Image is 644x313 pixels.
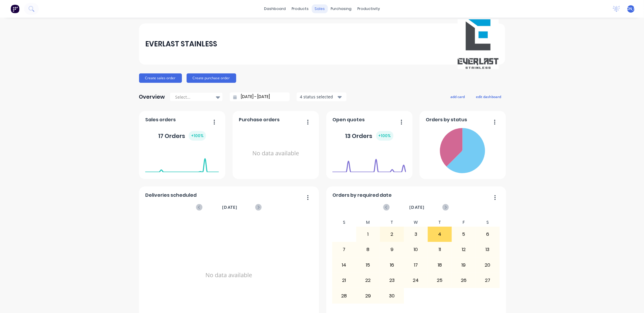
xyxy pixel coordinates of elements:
span: Orders by status [426,116,467,123]
div: 24 [404,273,428,288]
div: + 100 % [189,131,206,141]
div: 28 [332,288,356,303]
div: S [476,218,500,227]
div: 1 [356,227,380,242]
div: 8 [356,242,380,257]
span: Open quotes [332,116,365,123]
div: 25 [428,273,452,288]
span: Purchase orders [239,116,280,123]
img: Factory [11,4,19,13]
div: Overview [139,91,165,103]
div: 17 [404,258,428,272]
div: 14 [332,258,356,272]
div: 5 [452,227,476,242]
div: 6 [476,227,499,242]
div: 3 [404,227,428,242]
div: 13 [476,242,499,257]
div: products [289,4,312,13]
div: sales [312,4,328,13]
div: 18 [428,258,452,272]
div: 10 [404,242,428,257]
button: add card [447,93,469,100]
div: M [356,218,380,227]
div: 23 [380,273,404,288]
div: S [332,218,356,227]
div: T [428,218,452,227]
div: purchasing [328,4,354,13]
div: 4 status selected [300,94,337,100]
span: [DATE] [409,204,425,211]
div: EVERLAST STAINLESS [145,38,217,50]
div: 17 Orders [158,131,206,141]
div: 16 [380,258,404,272]
div: 30 [380,288,404,303]
div: 21 [332,273,356,288]
div: 29 [356,288,380,303]
div: 2 [380,227,404,242]
button: edit dashboard [472,93,505,100]
div: F [452,218,476,227]
div: 4 [428,227,452,242]
div: W [404,218,428,227]
div: 20 [476,258,499,272]
div: 7 [332,242,356,257]
button: 4 status selected [297,92,346,101]
div: 26 [452,273,476,288]
div: No data available [239,126,312,181]
div: productivity [354,4,383,13]
span: Sales orders [145,116,176,123]
div: 15 [356,258,380,272]
div: 22 [356,273,380,288]
a: dashboard [261,4,289,13]
div: 9 [380,242,404,257]
span: [DATE] [222,204,237,211]
span: Deliveries scheduled [145,192,197,199]
div: 12 [452,242,476,257]
div: 19 [452,258,476,272]
button: Create purchase order [187,73,236,83]
div: T [380,218,404,227]
div: 27 [476,273,499,288]
div: 11 [428,242,452,257]
div: 13 Orders [345,131,393,141]
button: Create sales order [139,73,182,83]
div: + 100 % [376,131,393,141]
img: EVERLAST STAINLESS [458,19,499,69]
